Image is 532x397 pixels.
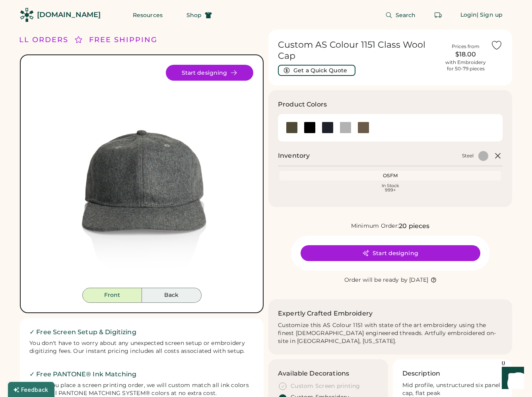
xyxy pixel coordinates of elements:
h2: Expertly Crafted Embroidery [278,309,373,318]
span: Search [396,12,416,18]
h2: Inventory [278,151,310,161]
h1: Custom AS Colour 1151 Class Wool Cap [278,39,441,62]
button: Shop [177,7,221,23]
div: [DATE] [409,276,429,284]
div: ALL ORDERS [13,35,68,45]
h2: ✓ Free Screen Setup & Digitizing [29,327,254,337]
div: FREE SHIPPING [89,35,157,45]
span: Shop [186,12,202,18]
div: Prices from [452,43,480,50]
div: Login [460,11,477,19]
div: [DOMAIN_NAME] [37,10,101,20]
iframe: Front Chat [494,361,528,395]
h3: Product Colors [278,100,327,109]
img: 1151 - Steel Front Image [30,65,253,288]
h2: ✓ Free PANTONE® Ink Matching [29,370,254,379]
div: 20 pieces [399,221,429,231]
img: Rendered Logo - Screens [20,8,34,22]
div: Customize this AS Colour 1151 with state of the art embroidery using the finest [DEMOGRAPHIC_DATA... [278,321,503,345]
button: Front [82,288,142,303]
div: You don't have to worry about any unexpected screen setup or embroidery digitizing fees. Our inst... [29,339,254,355]
button: Resources [123,7,172,23]
div: Custom Screen printing [291,382,360,390]
div: Order will be ready by [344,276,408,284]
div: Minimum Order: [351,222,399,230]
div: In Stock 999+ [281,184,499,192]
div: with Embroidery for 50-79 pieces [445,59,486,72]
button: Back [142,288,202,303]
div: Steel [462,153,474,159]
div: $18.00 [445,50,486,59]
button: Search [376,7,425,23]
button: Start designing [301,245,480,261]
button: Start designing [166,65,253,81]
button: Retrieve an order [430,7,446,23]
div: 1151 Style Image [30,65,253,288]
button: Get a Quick Quote [278,65,355,76]
h3: Description [402,369,441,378]
h3: Available Decorations [278,369,349,378]
div: | Sign up [477,11,503,19]
div: OSFM [281,172,499,179]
